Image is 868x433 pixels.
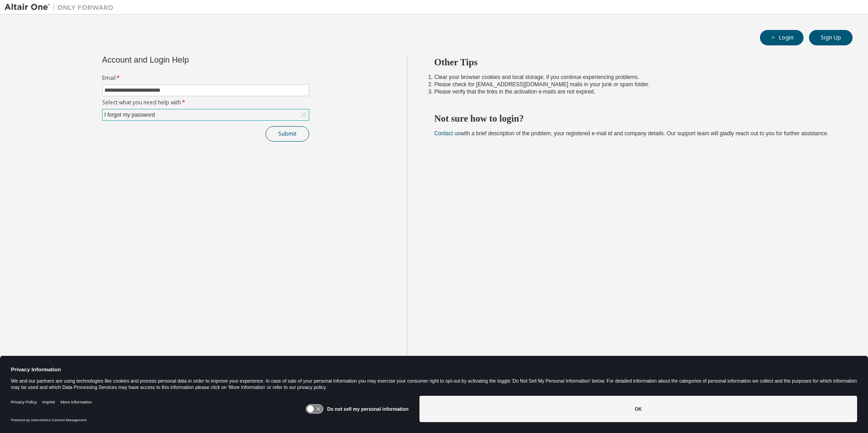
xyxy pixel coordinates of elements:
[103,109,309,120] div: I forgot my password
[102,56,268,64] div: Account and Login Help
[809,30,853,45] button: Sign Up
[434,74,837,81] li: Clear your browser cookies and local storage, if you continue experiencing problems.
[434,56,837,68] h2: Other Tips
[434,113,837,124] h2: Not sure how to login?
[434,88,837,95] li: Please verify that the links in the activation e-mails are not expired.
[102,74,309,82] label: Email
[103,110,156,120] div: I forgot my password
[102,99,309,106] label: Select what you need help with
[434,81,837,88] li: Please check for [EMAIL_ADDRESS][DOMAIN_NAME] mails in your junk or spam folder.
[266,126,309,142] button: Submit
[760,30,804,45] button: Login
[434,130,829,137] span: with a brief description of the problem, your registered e-mail id and company details. Our suppo...
[434,130,460,137] a: Contact us
[5,3,118,12] img: Altair One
